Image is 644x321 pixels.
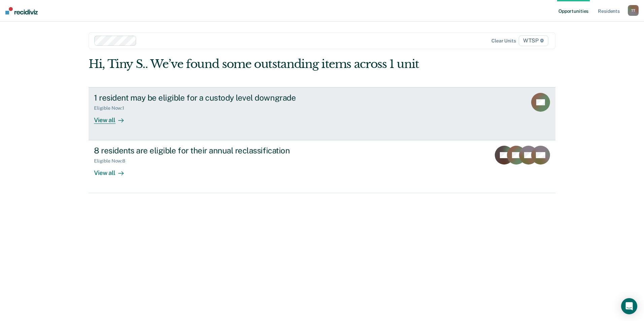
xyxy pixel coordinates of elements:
div: View all [94,164,132,177]
span: WTSP [519,35,548,46]
div: 1 resident may be eligible for a custody level downgrade [94,93,330,103]
img: Recidiviz [5,7,38,14]
div: Open Intercom Messenger [621,298,637,314]
div: View all [94,111,132,124]
div: Clear units [491,38,516,44]
a: 1 resident may be eligible for a custody level downgradeEligible Now:1View all [89,87,555,140]
a: 8 residents are eligible for their annual reclassificationEligible Now:8View all [89,140,555,193]
div: T T [628,5,639,16]
div: Hi, Tiny S.. We’ve found some outstanding items across 1 unit [89,57,462,71]
div: Eligible Now : 1 [94,105,130,111]
div: Eligible Now : 8 [94,158,131,164]
div: 8 residents are eligible for their annual reclassification [94,146,330,155]
button: TT [628,5,639,16]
